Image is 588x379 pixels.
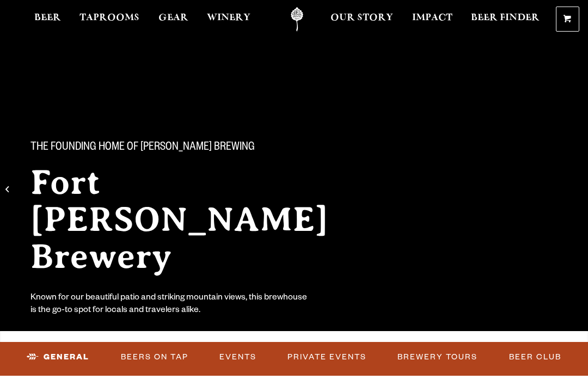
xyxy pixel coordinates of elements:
[34,14,61,22] span: Beer
[27,7,68,32] a: Beer
[207,14,250,22] span: Winery
[22,345,94,370] a: General
[158,14,188,22] span: Gear
[30,141,255,155] span: The Founding Home of [PERSON_NAME] Brewing
[412,14,452,22] span: Impact
[200,7,258,32] a: Winery
[277,7,317,32] a: Odell Home
[283,345,371,370] a: Private Events
[471,14,540,22] span: Beer Finder
[117,345,193,370] a: Beers on Tap
[215,345,261,370] a: Events
[30,164,370,275] h2: Fort [PERSON_NAME] Brewery
[464,7,547,32] a: Beer Finder
[505,345,566,370] a: Beer Club
[323,7,400,32] a: Our Story
[72,7,146,32] a: Taprooms
[151,7,195,32] a: Gear
[393,345,482,370] a: Brewery Tours
[30,292,309,317] div: Known for our beautiful patio and striking mountain views, this brewhouse is the go-to spot for l...
[330,14,393,22] span: Our Story
[79,14,139,22] span: Taprooms
[405,7,460,32] a: Impact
